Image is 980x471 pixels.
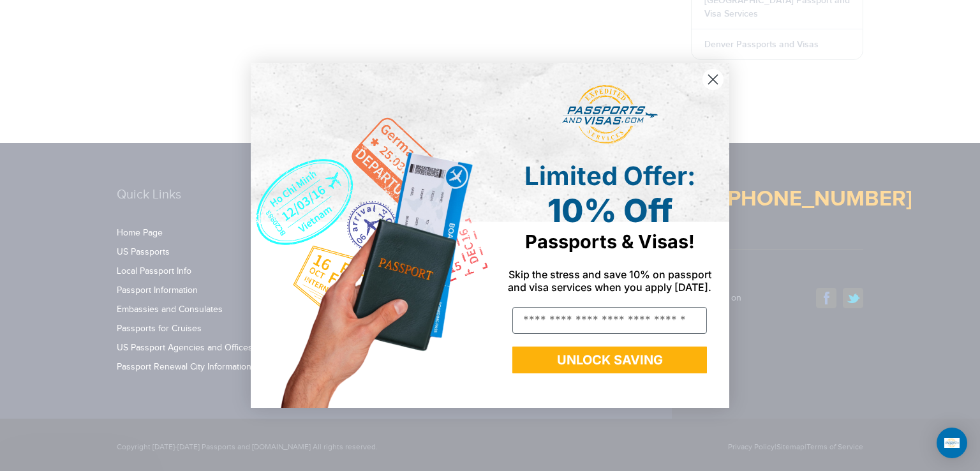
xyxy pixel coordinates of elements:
span: Skip the stress and save 10% on passport and visa services when you apply [DATE]. [508,268,711,294]
span: 10% Off [547,191,672,230]
button: Close dialog [702,68,724,91]
button: UNLOCK SAVING [512,347,707,373]
span: Limited Offer: [524,160,695,191]
img: passports and visas [562,85,658,145]
div: Open Intercom Messenger [937,428,967,458]
span: Passports & Visas! [525,230,695,253]
img: de9cda0d-0715-46ca-9a25-073762a91ba7.png [251,63,490,408]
